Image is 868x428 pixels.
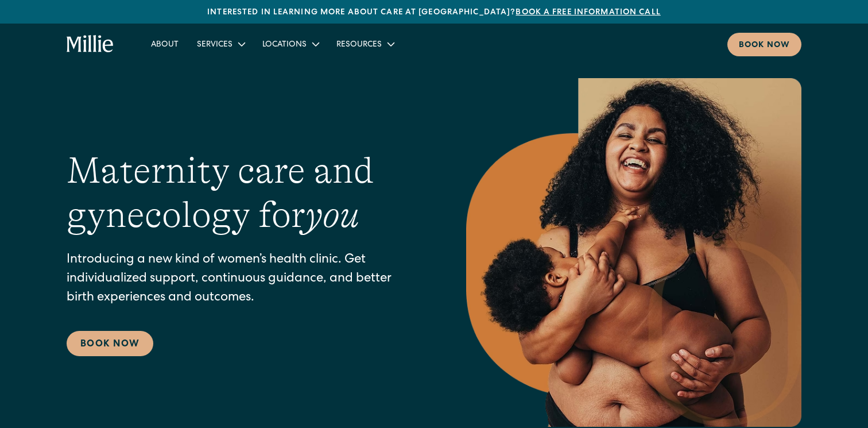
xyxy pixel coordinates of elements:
div: Resources [336,39,382,51]
h1: Maternity care and gynecology for [67,149,420,237]
div: Services [188,34,253,53]
a: Book now [727,33,801,56]
a: About [142,34,188,53]
img: Smiling mother with her baby in arms, celebrating body positivity and the nurturing bond of postp... [466,78,801,427]
div: Resources [327,34,402,53]
p: Introducing a new kind of women’s health clinic. Get individualized support, continuous guidance,... [67,251,420,308]
em: you [305,194,359,236]
div: Locations [262,39,307,51]
div: Locations [253,34,327,53]
div: Book now [739,40,790,52]
a: home [67,35,114,53]
a: Book Now [67,331,153,356]
a: Book a free information call [516,9,660,17]
div: Services [197,39,232,51]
